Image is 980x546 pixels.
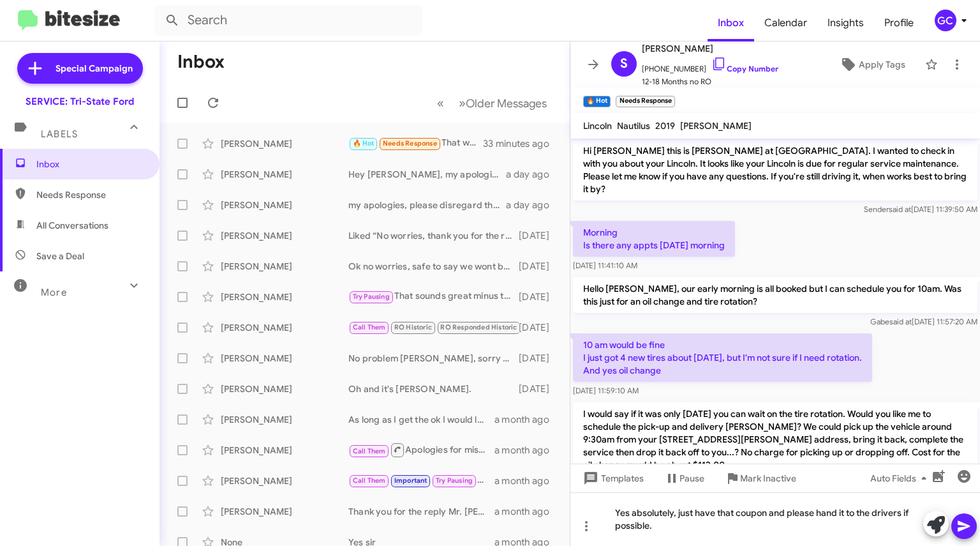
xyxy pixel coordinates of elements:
span: Special Campaign [56,62,133,75]
span: All Conversations [36,219,108,232]
div: [DATE] [519,383,560,395]
p: Morning Is there any appts [DATE] morning [573,221,735,257]
div: [PERSON_NAME] [221,444,348,457]
div: Hey [PERSON_NAME], my apologies, it seems I missed an email. The previous quoted special will be ... [348,168,506,181]
button: Mark Inactive [715,467,806,490]
button: Templates [570,467,654,490]
span: 12-18 Months no RO [642,75,778,88]
button: Pause [654,467,715,490]
div: Absolutely, just let us know when works best for you! [348,473,494,488]
span: Needs Response [383,139,437,148]
span: Mark Inactive [740,467,796,490]
span: Call Them [353,447,386,455]
a: Inbox [708,4,754,42]
p: 10 am would be fine I just got 4 new tires about [DATE], but I'm not sure if I need rotation. And... [573,333,872,382]
span: Sender [DATE] 11:39:50 AM [864,204,977,214]
button: Apply Tags [825,53,919,76]
input: Search [154,5,422,36]
div: [PERSON_NAME] [221,291,348,303]
small: Needs Response [616,96,674,107]
div: a day ago [506,199,560,211]
span: Call Them [353,323,386,331]
a: Copy Number [711,64,778,73]
small: 🔥 Hot [583,96,611,107]
div: [PERSON_NAME] [221,168,348,181]
span: [PHONE_NUMBER] [642,56,778,75]
span: said at [889,204,911,214]
div: Oh and it's [PERSON_NAME]. [348,383,519,395]
span: » [459,95,466,111]
div: [DATE] [519,352,560,365]
div: [PERSON_NAME] [221,260,348,273]
span: 2019 [655,120,675,132]
div: [DATE] [519,260,560,273]
button: Next [451,90,554,116]
span: [DATE] 11:41:10 AM [573,261,637,270]
button: Auto Fields [860,467,942,490]
span: [DATE] 11:59:10 AM [573,386,639,395]
a: Special Campaign [17,53,143,84]
div: a month ago [494,474,560,487]
span: « [437,95,444,111]
h1: Inbox [177,52,225,72]
span: Nautilus [617,120,650,132]
span: 🔥 Hot [353,139,375,148]
div: [PERSON_NAME] [221,413,348,426]
span: Auto Fields [870,467,932,490]
div: [PERSON_NAME] [221,352,348,365]
span: [PERSON_NAME] [642,41,778,56]
div: SERVICE: Tri-State Ford [26,95,134,108]
p: Hi [PERSON_NAME] this is [PERSON_NAME] at [GEOGRAPHIC_DATA]. I wanted to check in with you about ... [573,139,977,201]
span: Try Pausing [353,292,390,301]
div: Yes absolutely, just have that coupon and please hand it to the drivers if possible. [570,492,980,546]
div: [PERSON_NAME] [221,383,348,395]
div: a day ago [506,168,560,181]
a: Profile [874,4,924,42]
p: I would say if it was only [DATE] you can wait on the tire rotation. Would you like me to schedul... [573,402,977,476]
div: No problem [PERSON_NAME], sorry to disturb you. I understand performing your own maintenance, if ... [348,352,519,365]
span: Templates [581,467,644,490]
div: [PERSON_NAME] [221,199,348,211]
span: Important [394,476,427,485]
a: Insights [817,4,874,42]
span: S [620,54,628,74]
span: Pause [679,467,704,490]
div: [PERSON_NAME] [221,321,348,334]
span: Lincoln [583,120,612,132]
div: [DATE] [519,291,560,303]
button: GC [924,10,966,31]
div: [PERSON_NAME] [221,137,348,150]
div: GC [935,10,956,31]
nav: Page navigation example [430,90,554,116]
div: a month ago [494,505,560,518]
span: Apply Tags [859,53,905,76]
span: Labels [41,128,78,140]
span: Inbox [36,158,145,171]
span: Call Them [353,476,386,485]
span: Older Messages [466,96,547,110]
span: RO Responded Historic [440,323,517,331]
span: Try Pausing [436,476,473,485]
div: [PERSON_NAME] [221,505,348,518]
div: That would be great There is a $20 rebate coupon "The Works." Can that be applied. Thank you [348,136,483,151]
div: [DATE] [519,321,560,334]
div: Ok no worries, safe to say we wont be seeing you for service needs. If you are ever in the area a... [348,260,519,273]
div: That sounds great minus the working part, hopefully you can enjoy the scenery and weather while n... [348,289,519,304]
div: [PERSON_NAME] [221,229,348,242]
span: RO Historic [394,323,432,331]
p: Hello [PERSON_NAME], our early morning is all booked but I can schedule you for 10am. Was this ju... [573,277,977,313]
span: [PERSON_NAME] [680,120,752,132]
div: a month ago [494,444,560,457]
span: Needs Response [36,188,145,201]
div: Apologies for missing your call [PERSON_NAME], I just called and left a message with how to get i... [348,442,494,458]
div: 33 minutes ago [483,137,560,150]
span: Save a Deal [36,250,84,262]
a: Calendar [754,4,817,42]
div: my apologies, please disregard the system generated text [348,199,506,211]
div: [DATE] [519,229,560,242]
div: [PERSON_NAME] [221,474,348,487]
div: Thank you for the reply Mr. [PERSON_NAME], if we can ever help please don't hesitate to reach out! [348,505,494,518]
